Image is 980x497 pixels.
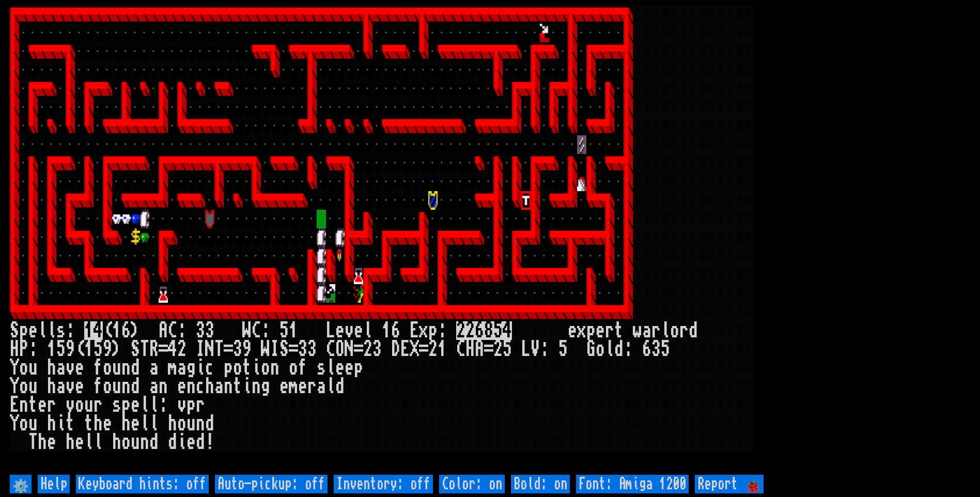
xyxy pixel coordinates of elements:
div: r [307,377,317,396]
div: w [633,321,642,340]
div: e [75,433,84,452]
div: Y [10,377,19,396]
div: 5 [94,340,103,359]
div: 3 [233,340,242,359]
div: T [214,340,224,359]
div: o [177,414,186,433]
div: S [279,340,289,359]
div: N [345,340,354,359]
div: = [484,340,493,359]
div: v [177,396,186,414]
div: e [38,396,47,414]
input: Color: on [439,475,505,493]
div: A [475,340,484,359]
div: s [317,359,326,377]
div: n [186,377,196,396]
div: o [19,414,28,433]
div: l [149,414,159,433]
div: O [335,340,345,359]
div: l [47,321,56,340]
div: o [261,359,270,377]
div: a [642,321,651,340]
input: ⚙️ [10,475,32,493]
div: ( [103,321,112,340]
div: ) [131,321,140,340]
input: Auto-pickup: off [215,475,328,493]
div: h [66,433,75,452]
div: r [196,396,205,414]
div: T [140,340,149,359]
div: c [205,359,214,377]
div: r [651,321,661,340]
mark: 2 [456,321,465,340]
div: C [456,340,465,359]
div: o [19,377,28,396]
div: N [205,340,214,359]
div: e [75,359,84,377]
div: W [242,321,252,340]
div: o [289,359,298,377]
div: : [261,321,270,340]
div: o [121,433,131,452]
mark: 6 [475,321,484,340]
div: X [410,340,419,359]
div: 5 [661,340,670,359]
input: Font: Amiga 1200 [576,475,689,493]
div: l [605,340,614,359]
div: e [279,377,289,396]
div: h [112,433,121,452]
div: L [521,340,531,359]
div: i [196,359,205,377]
div: i [177,433,186,452]
div: o [103,377,112,396]
div: t [242,359,252,377]
div: Y [10,414,19,433]
div: e [596,321,605,340]
div: : [624,340,633,359]
div: n [270,359,279,377]
div: 9 [103,340,112,359]
div: 1 [382,321,391,340]
div: f [94,359,103,377]
div: 5 [558,340,568,359]
div: v [66,377,75,396]
div: c [196,377,205,396]
div: l [84,433,94,452]
div: n [224,377,233,396]
div: 5 [279,321,289,340]
div: e [28,321,38,340]
div: 3 [205,321,214,340]
div: = [289,340,298,359]
div: d [689,321,698,340]
div: u [112,377,121,396]
mark: 4 [94,321,103,340]
div: o [670,321,679,340]
div: d [205,414,214,433]
div: n [121,359,131,377]
div: n [196,414,205,433]
div: e [345,359,354,377]
div: o [75,396,84,414]
div: n [140,433,149,452]
div: h [94,414,103,433]
div: 1 [438,340,447,359]
input: Bold: on [511,475,570,493]
div: f [298,359,307,377]
div: o [596,340,605,359]
div: R [149,340,159,359]
input: Inventory: off [334,475,433,493]
div: u [28,414,38,433]
div: n [252,377,261,396]
div: E [400,340,410,359]
div: a [317,377,326,396]
div: C [252,321,261,340]
mark: 2 [465,321,475,340]
div: p [121,396,131,414]
div: : [159,396,168,414]
div: u [112,359,121,377]
div: m [289,377,298,396]
div: ) [112,340,121,359]
div: n [121,377,131,396]
div: l [326,377,335,396]
div: 2 [363,340,372,359]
